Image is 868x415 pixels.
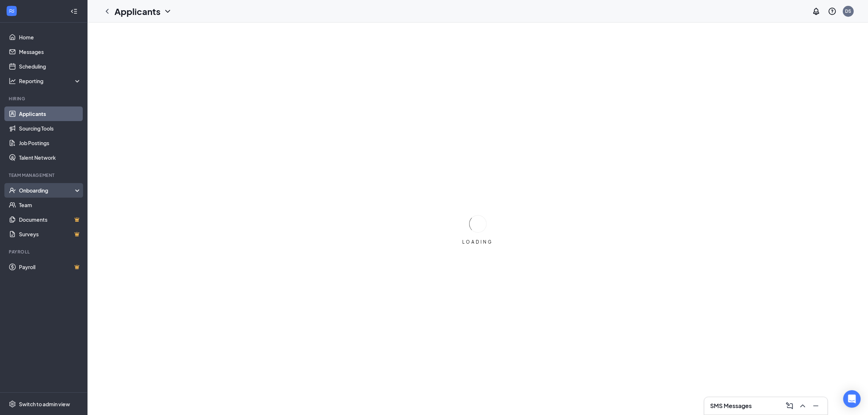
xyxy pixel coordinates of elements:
a: Home [19,30,81,44]
svg: Collapse [70,8,78,15]
h1: Applicants [114,5,160,18]
div: LOADING [460,239,496,245]
a: Job Postings [19,136,81,150]
svg: UserCheck [9,187,16,194]
div: Team Management [9,172,80,178]
div: Reporting [19,77,82,85]
a: Team [19,198,81,212]
svg: QuestionInfo [828,7,837,16]
svg: ComposeMessage [785,402,794,410]
button: Minimize [810,400,822,412]
svg: ChevronLeft [103,7,112,16]
svg: Analysis [9,77,16,85]
div: Hiring [9,96,80,102]
div: DS [845,8,852,14]
div: Open Intercom Messenger [843,390,861,408]
a: Talent Network [19,150,81,165]
svg: ChevronUp [798,402,807,410]
svg: ChevronDown [163,7,172,16]
a: PayrollCrown [19,260,81,274]
a: Messages [19,44,81,59]
a: Applicants [19,106,81,121]
div: Payroll [9,249,80,255]
a: DocumentsCrown [19,212,81,227]
svg: Settings [9,400,16,408]
div: Onboarding [19,187,75,194]
button: ChevronUp [797,400,809,412]
a: Sourcing Tools [19,121,81,136]
svg: Notifications [812,7,821,16]
button: ComposeMessage [784,400,795,412]
a: SurveysCrown [19,227,81,241]
svg: WorkstreamLogo [8,7,15,15]
a: Scheduling [19,59,81,74]
svg: Minimize [811,402,820,410]
h3: SMS Messages [710,402,752,410]
div: Switch to admin view [19,400,70,408]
